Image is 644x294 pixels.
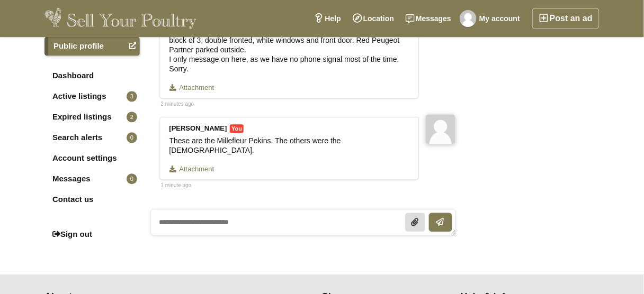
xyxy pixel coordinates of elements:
a: Search alerts0 [44,128,140,147]
span: You [230,124,244,133]
a: Attachment [169,166,238,173]
span: 3 [127,91,137,102]
a: Messages0 [44,169,140,188]
a: Post an ad [532,8,600,29]
a: My account [457,8,526,29]
a: Account settings [44,149,140,168]
strong: [PERSON_NAME] [169,124,227,132]
a: Active listings3 [44,87,140,106]
a: Expired listings2 [44,107,140,126]
a: Dashboard [44,66,140,85]
a: Attachment [169,84,238,91]
a: Help [308,8,346,29]
a: Messages [400,8,457,29]
span: 0 [127,132,137,143]
img: Carol Connor [426,114,455,144]
span: 2 [127,112,137,122]
a: Contact us [44,190,140,209]
img: Carol Connor [460,10,477,27]
div: These are the Millefleur Pekins. The others were the [DEMOGRAPHIC_DATA]. [169,136,409,155]
a: Public profile [44,36,140,56]
a: Location [347,8,400,29]
img: Sell Your Poultry [44,8,196,29]
span: 0 [127,173,137,184]
a: Sign out [44,225,140,244]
